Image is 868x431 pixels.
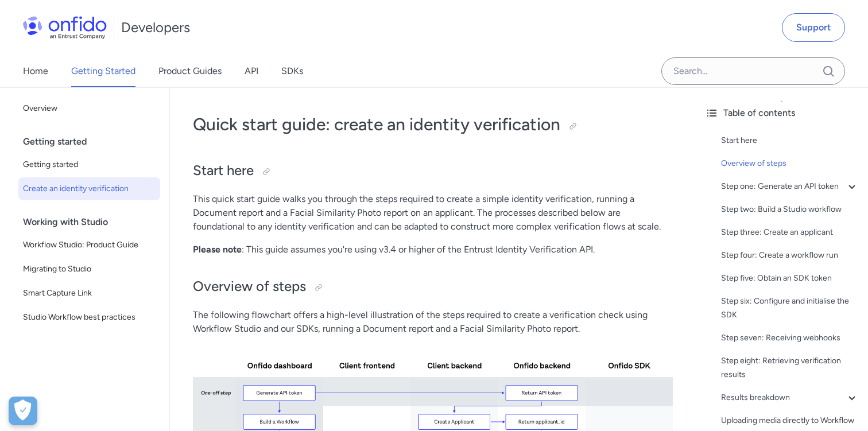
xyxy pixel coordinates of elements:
span: Overview [23,102,156,115]
div: Cookie Preferences [9,397,37,425]
a: Step one: Generate an API token [721,180,859,193]
a: Smart Capture Link [18,282,160,305]
a: Start here [721,134,859,147]
h2: Start here [193,161,673,181]
a: Step five: Obtain an SDK token [721,271,859,285]
div: Table of contents [705,106,859,120]
a: Studio Workflow best practices [18,306,160,329]
p: The following flowchart offers a high-level illustration of the steps required to create a verifi... [193,308,673,336]
a: Step seven: Receiving webhooks [721,331,859,345]
a: Step four: Create a workflow run [721,248,859,262]
span: Create an identity verification [23,182,156,196]
h1: Quick start guide: create an identity verification [193,113,673,136]
a: Overview [18,97,160,120]
a: Getting started [18,153,160,176]
a: Workflow Studio: Product Guide [18,234,160,257]
a: Support [782,13,845,42]
p: : This guide assumes you're using v3.4 or higher of the Entrust Identity Verification API. [193,243,673,257]
img: Onfido Logo [23,16,107,39]
div: Working with Studio [23,211,165,234]
a: Product Guides [158,55,222,87]
a: Results breakdown [721,391,859,405]
div: Getting started [23,130,165,153]
a: Step eight: Retrieving verification results [721,354,859,382]
a: Step six: Configure and initialise the SDK [721,294,859,322]
p: This quick start guide walks you through the steps required to create a simple identity verificat... [193,192,673,234]
a: Step two: Build a Studio workflow [721,203,859,216]
span: Smart Capture Link [23,286,156,300]
h1: Developers [121,18,190,37]
h2: Overview of steps [193,277,673,297]
span: Studio Workflow best practices [23,310,156,324]
a: Getting Started [71,55,135,87]
span: Workflow Studio: Product Guide [23,238,156,252]
a: API [245,55,258,87]
a: Step three: Create an applicant [721,226,859,239]
a: Overview of steps [721,157,859,170]
button: Open Preferences [9,397,37,425]
span: Getting started [23,158,156,172]
span: Migrating to Studio [23,262,156,276]
a: Migrating to Studio [18,258,160,281]
a: Create an identity verification [18,177,160,200]
a: SDKs [281,55,303,87]
strong: Please note [193,244,242,255]
input: Onfido search input field [661,57,845,85]
a: Home [23,55,48,87]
